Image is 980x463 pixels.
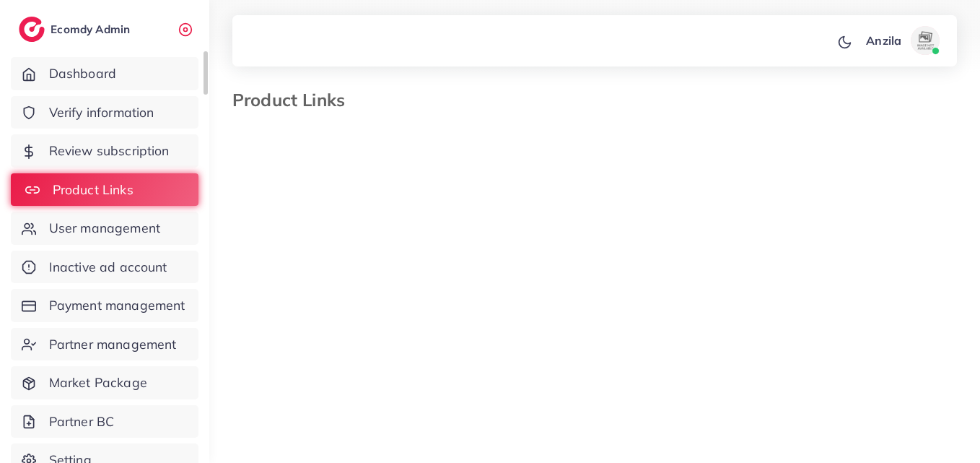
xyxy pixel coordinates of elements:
span: Payment management [49,296,185,315]
p: Anzila [866,32,901,49]
a: Verify information [11,96,198,129]
a: Partner BC [11,405,198,438]
span: Review subscription [49,142,170,160]
span: Inactive ad account [49,258,167,277]
img: avatar [911,26,940,55]
img: logo [19,17,45,42]
a: Anzilaavatar [858,26,945,55]
span: Partner BC [49,412,115,431]
a: Product Links [11,173,198,207]
span: Verify information [49,103,154,122]
span: Partner management [49,335,177,354]
a: Payment management [11,289,198,322]
h2: Ecomdy Admin [51,22,134,36]
a: Dashboard [11,57,198,90]
a: Review subscription [11,134,198,168]
a: User management [11,212,198,245]
a: Market Package [11,366,198,399]
span: Market Package [49,373,147,392]
h3: Product Links [232,90,356,111]
a: Partner management [11,328,198,361]
span: User management [49,219,160,238]
a: logoEcomdy Admin [19,17,134,42]
span: Product Links [53,181,134,199]
a: Inactive ad account [11,251,198,284]
span: Dashboard [49,64,116,83]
